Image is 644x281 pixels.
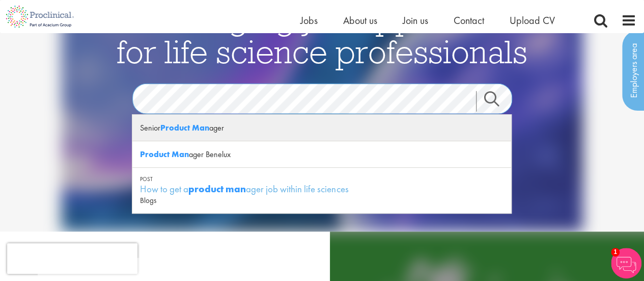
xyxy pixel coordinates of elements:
[132,115,511,141] div: Senior ager
[140,195,503,206] div: Blogs
[611,248,620,257] span: 1
[140,149,189,160] strong: Product Man
[300,14,318,27] a: Jobs
[188,183,246,195] strong: product man
[403,14,428,27] a: Join us
[343,14,377,27] a: About us
[454,14,484,27] a: Contact
[140,183,503,195] div: How to get a ager job within life sciences
[476,91,520,112] a: Job search submit button
[510,14,555,27] a: Upload CV
[140,175,503,183] div: Post
[160,122,209,133] strong: Product Man
[132,141,511,168] div: ager Benelux
[611,248,641,278] img: Chatbot
[61,2,583,232] img: candidate home
[7,243,137,274] iframe: reCAPTCHA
